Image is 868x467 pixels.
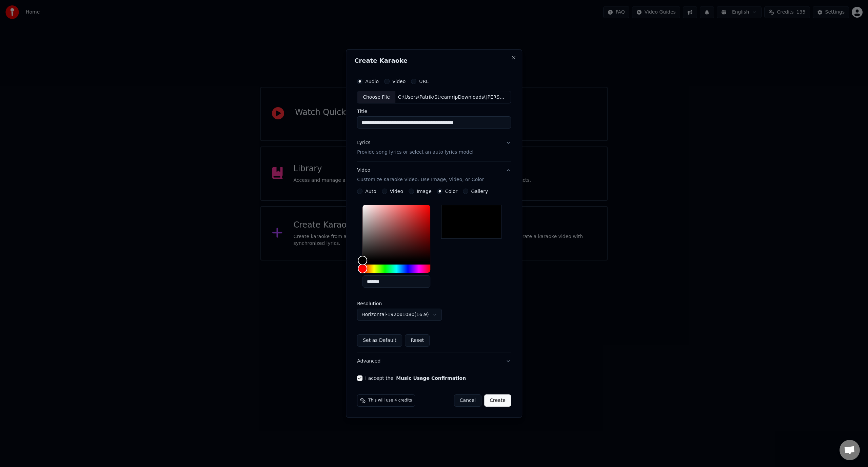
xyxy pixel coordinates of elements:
button: Set as Default [357,334,402,347]
button: LyricsProvide song lyrics or select an auto lyrics model [357,134,511,161]
label: Auto [365,189,376,194]
label: Resolution [357,301,425,306]
label: Audio [365,79,379,84]
button: VideoCustomize Karaoke Video: Use Image, Video, or Color [357,162,511,189]
div: Lyrics [357,140,370,147]
label: I accept the [365,376,466,381]
button: Advanced [357,352,511,370]
div: Hue [362,265,430,273]
label: Video [390,189,403,194]
button: Create [484,394,511,407]
label: Color [445,189,458,194]
button: I accept the [396,376,466,381]
label: Image [417,189,432,194]
button: Cancel [454,394,481,407]
div: C:\Users\Patrik\StreamripDownloads\[PERSON_NAME] ingen [PERSON_NAME] för mig [GEOGRAPHIC_DATA] (2... [395,94,511,101]
label: Video [392,79,406,84]
div: Video [357,167,484,183]
p: Customize Karaoke Video: Use Image, Video, or Color [357,176,484,183]
div: Choose File [357,91,395,103]
span: This will use 4 credits [368,398,412,403]
label: Title [357,109,511,114]
p: Provide song lyrics or select an auto lyrics model [357,149,473,156]
label: URL [419,79,429,84]
div: Color [362,205,430,260]
div: VideoCustomize Karaoke Video: Use Image, Video, or Color [357,189,511,352]
label: Gallery [471,189,488,194]
h2: Create Karaoke [354,58,514,64]
button: Reset [405,334,430,347]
